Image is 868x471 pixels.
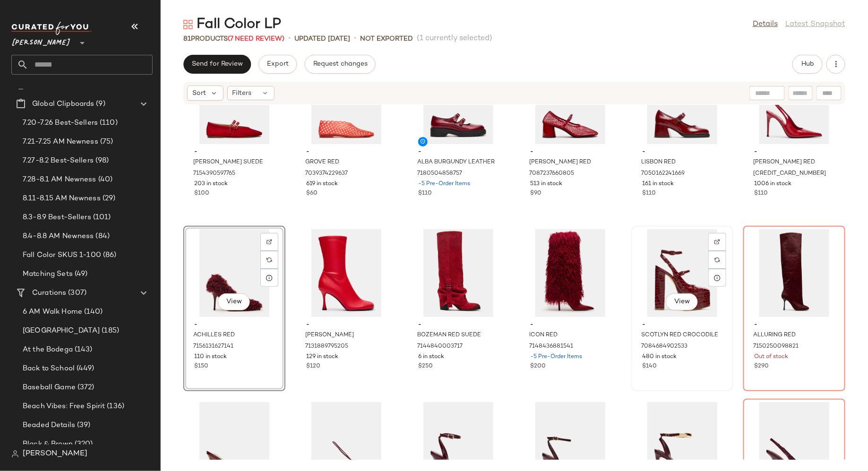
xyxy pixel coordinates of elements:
span: 8.4-8.8 AM Newness [23,231,94,242]
span: 6 AM Walk Home [23,307,82,317]
span: - [194,148,275,156]
span: [PERSON_NAME] [11,32,71,49]
span: 1006 in stock [754,180,791,188]
span: Black & Brown [23,439,73,450]
span: $100 [194,189,209,198]
span: Beaded Details [23,420,75,431]
span: SCOTLYN RED CROCODILE [641,331,718,340]
img: STEVEMADDEN_SHOES_LORENZA_RED_01.jpg [299,229,394,317]
span: ICON RED [529,331,558,340]
span: (136) [105,401,124,412]
img: svg%3e [266,239,272,245]
span: 7154390597765 [193,170,235,178]
span: 7039374229637 [305,170,348,178]
span: (101) [91,212,111,223]
span: [CREDIT_CARD_NUMBER] [753,170,826,178]
span: (143) [73,344,93,355]
span: (185) [100,325,119,336]
span: • [288,33,291,44]
span: Request changes [313,60,368,68]
span: (75) [98,137,113,147]
span: Out of stock [754,353,788,361]
span: - [306,321,387,329]
span: (98) [94,155,109,166]
button: Export [258,55,297,74]
span: $110 [754,189,768,198]
span: Hub [801,60,814,68]
a: Details [753,19,778,30]
button: View [218,293,250,310]
span: 7180504858757 [417,170,462,178]
span: - [642,321,722,329]
span: (29) [101,193,116,204]
span: Back to School [23,363,75,374]
span: Global Clipboards [32,99,94,110]
button: Request changes [305,55,376,74]
span: 161 in stock [642,180,674,188]
span: Matching Sets [23,269,73,280]
span: BOZEMAN RED SUEDE [417,331,481,340]
span: 203 in stock [194,180,228,188]
span: Fall Color SKUS 1-100 [23,250,101,261]
span: LISBON RED [641,158,676,167]
span: (40) [96,174,113,185]
span: Filters [232,88,252,98]
span: [PERSON_NAME] [23,448,87,460]
span: $200 [530,362,546,371]
span: • [354,33,356,44]
img: svg%3e [266,257,272,263]
span: (372) [76,382,95,393]
span: 7.20-7.26 Best-Sellers [23,118,98,128]
span: 7050162241669 [641,170,685,178]
div: Products [183,34,284,44]
span: -5 Pre-Order Items [418,180,470,188]
span: $250 [418,362,433,371]
img: STEVEMADDEN_SHOES_SCOTLYN_RED-CROCODILE_03-1_3e7582de-0f45-47a9-b45f-06ebbb312a99.jpg [635,229,730,317]
span: - [530,148,610,156]
span: -5 Pre-Order Items [530,353,582,361]
p: updated [DATE] [294,34,350,44]
span: $110 [418,189,432,198]
span: 81 [183,35,191,43]
span: 8.3-8.9 Best-Sellers [23,212,91,223]
span: (7 Need Review) [228,35,284,43]
span: 619 in stock [306,180,338,188]
span: (307) [66,288,86,299]
p: Not Exported [360,34,413,44]
button: Hub [792,55,823,74]
span: 7084684902533 [641,343,688,351]
span: (86) [101,250,117,261]
span: Beach Vibes: Free Spirit [23,401,105,412]
span: $120 [306,362,320,371]
span: ALLURING RED [753,331,796,340]
span: $90 [530,189,541,198]
span: - [306,148,387,156]
button: View [666,293,698,310]
span: (9) [94,99,105,110]
span: 7087237660805 [529,170,574,178]
span: 480 in stock [642,353,677,361]
span: ALBA BURGUNDY LEATHER [417,158,495,167]
img: STEVEMADDEN_SHOES_ICON_RED_b7c6bc05-a3cb-42e1-af52-757662ca58af.jpg [523,229,618,317]
span: - [418,148,498,156]
span: 513 in stock [530,180,562,188]
span: View [226,298,242,306]
span: $290 [754,362,769,371]
span: - [642,148,722,156]
span: 7.28-8.1 AM Newness [23,174,96,185]
img: svg%3e [183,20,193,29]
span: 7.27-8.2 Best-Sellers [23,155,94,166]
span: Export [266,60,289,68]
span: 7156131627141 [193,343,233,351]
span: 7148436881541 [529,343,573,351]
span: [GEOGRAPHIC_DATA] [23,325,100,336]
img: svg%3e [714,257,720,263]
span: 129 in stock [306,353,338,361]
span: - [754,148,834,156]
img: STEVEMADDEN_SHOES_ALLURING_RED_3b002800-7c3a-4f18-ae56-23a75b97290f.jpg [747,229,842,317]
span: [PERSON_NAME] RED [753,158,815,167]
span: GROVE RED [305,158,339,167]
img: STEVEMADDEN_SHOES_ACHILLES_RED.jpg [187,229,282,317]
span: $140 [642,362,657,371]
span: (1 currently selected) [417,33,492,44]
